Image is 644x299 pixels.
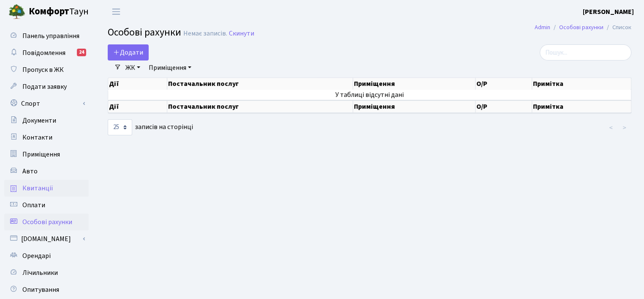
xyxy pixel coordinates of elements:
[106,5,127,19] button: Переключити навігацію
[22,31,79,41] span: Панель управління
[4,146,89,163] a: Приміщення
[4,180,89,197] a: Квитанції
[108,100,167,113] th: Дії
[22,150,60,159] span: Приміщення
[603,23,631,32] li: Список
[29,5,89,19] span: Таун
[540,44,631,60] input: Пошук...
[4,112,89,129] a: Документи
[22,65,64,74] span: Пропуск в ЖК
[22,167,38,176] span: Авто
[167,78,353,90] th: Постачальник послуг
[4,281,89,298] a: Опитування
[353,78,476,90] th: Приміщення
[22,82,67,91] span: Подати заявку
[22,285,59,294] span: Опитування
[4,197,89,214] a: Оплати
[522,19,644,36] nav: breadcrumb
[4,264,89,281] a: Лічильники
[77,49,86,56] div: 24
[108,25,181,40] span: Особові рахунки
[22,251,51,261] span: Орендарі
[29,5,69,18] b: Комфорт
[22,200,45,210] span: Оплати
[108,44,149,60] a: Додати
[22,217,72,227] span: Особові рахунки
[22,48,65,58] span: Повідомлення
[535,23,550,32] a: Admin
[4,129,89,146] a: Контакти
[476,78,533,90] th: О/Р
[108,119,132,135] select: записів на сторінці
[145,60,195,75] a: Приміщення
[108,78,167,90] th: Дії
[4,44,89,61] a: Повідомлення24
[353,100,476,113] th: Приміщення
[4,95,89,112] a: Спорт
[22,116,56,125] span: Документи
[583,7,634,16] b: [PERSON_NAME]
[113,48,143,57] span: Додати
[183,30,227,38] div: Немає записів.
[22,133,52,142] span: Контакти
[108,90,631,100] td: У таблиці відсутні дані
[4,78,89,95] a: Подати заявку
[559,23,603,32] a: Особові рахунки
[22,268,58,277] span: Лічильники
[4,61,89,78] a: Пропуск в ЖК
[4,163,89,180] a: Авто
[532,78,631,90] th: Примітка
[4,247,89,264] a: Орендарі
[122,60,144,75] a: ЖК
[532,100,631,113] th: Примітка
[167,100,353,113] th: Постачальник послуг
[4,230,89,247] a: [DOMAIN_NAME]
[476,100,533,113] th: О/Р
[108,119,193,135] label: записів на сторінці
[4,214,89,230] a: Особові рахунки
[8,3,25,20] img: logo.png
[583,7,634,17] a: [PERSON_NAME]
[229,30,254,38] a: Скинути
[4,27,89,44] a: Панель управління
[22,184,53,193] span: Квитанції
